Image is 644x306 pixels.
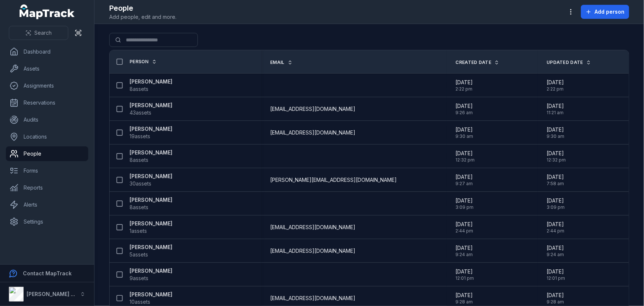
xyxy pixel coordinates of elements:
span: [DATE] [547,292,564,299]
time: 3/4/2025, 9:26:03 AM [456,102,473,116]
span: 12:32 pm [547,157,566,163]
span: [DATE] [547,221,564,228]
strong: [PERSON_NAME] [130,267,172,275]
strong: [PERSON_NAME] [130,78,172,85]
time: 8/20/2025, 2:22:10 PM [547,79,564,92]
span: 9:28 am [456,299,473,305]
span: 12:01 pm [547,275,565,281]
a: Audits [6,112,88,127]
span: 9 assets [130,275,148,282]
span: 2:22 pm [547,86,564,92]
span: 9:24 am [456,252,473,258]
span: [DATE] [456,102,473,110]
span: [DATE] [456,268,474,275]
strong: [PERSON_NAME] [130,291,172,298]
span: Email [270,59,285,65]
span: 9:26 am [456,110,473,116]
span: 12:01 pm [456,275,474,281]
span: Search [34,29,52,37]
strong: [PERSON_NAME] [130,149,172,156]
time: 5/12/2025, 9:24:05 AM [547,244,564,258]
a: [PERSON_NAME]5assets [130,244,172,258]
time: 5/12/2025, 9:24:05 AM [456,244,473,258]
span: 10 assets [130,298,150,306]
span: 9:28 am [547,299,564,305]
a: Assets [6,61,88,76]
time: 8/1/2025, 7:58:22 AM [547,173,564,187]
span: [DATE] [547,244,564,252]
strong: [PERSON_NAME] [130,125,172,133]
a: [PERSON_NAME]30assets [130,173,172,187]
span: [DATE] [547,79,564,86]
time: 6/6/2025, 12:32:38 PM [547,150,566,163]
a: Alerts [6,197,88,212]
span: 9:27 am [456,181,473,187]
span: [EMAIL_ADDRESS][DOMAIN_NAME] [270,224,355,231]
a: Person [130,59,157,65]
span: 8 assets [130,204,148,211]
time: 6/6/2025, 12:32:38 PM [456,150,475,163]
span: 8 assets [130,85,148,93]
time: 3/4/2025, 9:28:25 AM [456,292,473,305]
span: 8 assets [130,156,148,164]
span: 9:30 am [547,133,564,139]
a: Email [270,59,293,65]
span: [DATE] [456,150,475,157]
span: 19 assets [130,133,150,140]
span: Created Date [456,59,492,65]
strong: [PERSON_NAME] [130,102,172,109]
span: [DATE] [547,173,564,181]
a: [PERSON_NAME]1assets [130,220,172,235]
span: 2:44 pm [547,228,564,234]
strong: Contact MapTrack [23,270,72,276]
a: Forms [6,163,88,178]
span: [PERSON_NAME][EMAIL_ADDRESS][DOMAIN_NAME] [270,176,397,184]
span: [DATE] [456,221,473,228]
time: 7/10/2025, 12:01:41 PM [547,268,565,281]
span: [DATE] [547,150,566,157]
span: 2:44 pm [456,228,473,234]
span: [DATE] [456,292,473,299]
span: Person [130,59,149,65]
span: [DATE] [456,173,473,181]
strong: [PERSON_NAME] [130,173,172,180]
span: 30 assets [130,180,151,187]
time: 6/12/2025, 11:21:27 AM [547,102,564,116]
time: 3/4/2025, 9:28:25 AM [547,292,564,305]
time: 6/4/2025, 9:30:08 AM [547,126,564,139]
time: 7/10/2025, 12:01:41 PM [456,268,474,281]
span: [DATE] [547,102,564,110]
time: 8/8/2025, 3:09:04 PM [456,197,474,210]
a: Settings [6,214,88,229]
time: 6/4/2025, 9:30:08 AM [456,126,473,139]
span: 5 assets [130,251,148,258]
span: 1 assets [130,227,147,235]
time: 8/20/2025, 2:22:10 PM [456,79,473,92]
span: [DATE] [456,244,473,252]
span: 9:30 am [456,133,473,139]
a: Assignments [6,78,88,93]
a: [PERSON_NAME]8assets [130,78,172,93]
span: Add person [595,8,624,16]
span: 2:22 pm [456,86,473,92]
span: [DATE] [547,197,565,204]
a: [PERSON_NAME]8assets [130,149,172,164]
span: 3:09 pm [456,204,474,210]
time: 8/8/2025, 3:09:04 PM [547,197,565,210]
strong: [PERSON_NAME] Air [27,291,78,297]
span: Updated Date [547,59,583,65]
span: [EMAIL_ADDRESS][DOMAIN_NAME] [270,105,355,113]
button: Add person [581,5,629,19]
strong: [PERSON_NAME] [130,220,172,227]
span: [DATE] [547,268,565,275]
span: [DATE] [547,126,564,133]
time: 6/13/2025, 2:44:57 PM [547,221,564,234]
a: People [6,146,88,161]
a: Reservations [6,95,88,110]
time: 3/4/2025, 9:27:41 AM [456,173,473,187]
span: [EMAIL_ADDRESS][DOMAIN_NAME] [270,247,355,255]
span: [EMAIL_ADDRESS][DOMAIN_NAME] [270,295,355,302]
span: 3:09 pm [547,204,565,210]
h2: People [109,3,176,13]
span: [DATE] [456,79,473,86]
